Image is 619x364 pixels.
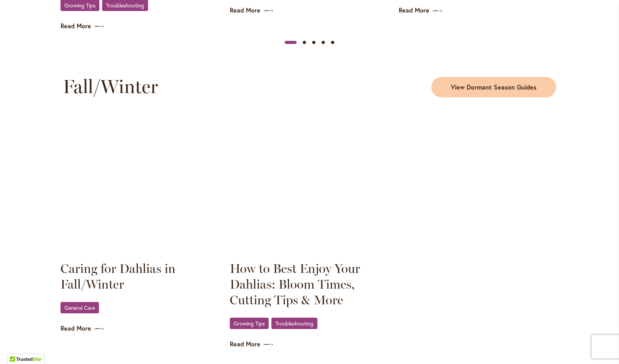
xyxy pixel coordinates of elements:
a: Read More [399,6,559,15]
a: View Dormant Season Guides [431,77,556,97]
span: Growing Tips [234,321,265,326]
a: How to Best Enjoy Your Dahlias: Bloom Times, Cutting Tips & More [230,261,390,308]
a: Read More [230,6,390,15]
span: Troubleshooting [275,321,313,326]
button: Slide 5 [328,38,337,47]
span: Troubleshooting [106,3,144,8]
a: Caring for Dahlias in Fall/Winter [60,261,220,292]
div: , [230,317,390,330]
a: General Care [60,302,99,313]
a: Troubleshooting [271,318,317,329]
span: General Care [64,305,95,310]
a: Read More [60,22,220,31]
button: Slide 1 [285,38,297,47]
span: Growing Tips [64,3,95,8]
a: Growing Tips [230,318,269,329]
h2: Fall/Winter [63,75,305,97]
span: View Dormant Season Guides [451,83,537,92]
button: Slide 3 [309,38,319,47]
a: Read More [60,324,220,333]
button: Slide 2 [300,38,309,47]
img: SID Dahlia fields encased in ice in the winter [60,114,220,251]
img: SID - DAHLIAS - BUCKETS [230,114,390,251]
button: Slide 4 [319,38,328,47]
